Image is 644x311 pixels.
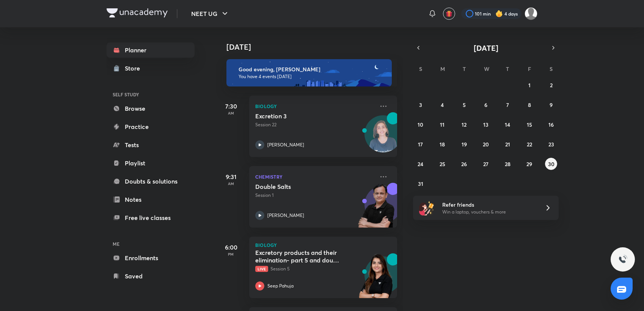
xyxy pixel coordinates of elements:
[418,160,423,168] abbr: August 24, 2025
[501,118,514,130] button: August 14, 2025
[548,121,554,128] abbr: August 16, 2025
[125,64,145,73] div: Store
[226,42,405,52] h4: [DATE]
[446,10,452,17] img: avatar
[107,8,168,17] img: Company Logo
[440,65,445,72] abbr: Monday
[216,172,246,181] h5: 9:31
[501,138,514,150] button: August 21, 2025
[458,99,470,111] button: August 5, 2025
[525,7,537,20] img: Payal
[462,121,467,128] abbr: August 12, 2025
[107,210,195,225] a: Free live classes
[239,74,385,80] p: You have 4 events [DATE]
[443,8,455,20] button: avatar
[107,61,195,76] a: Store
[107,8,168,19] a: Company Logo
[618,255,627,264] img: ttu
[107,269,195,284] a: Saved
[483,121,488,128] abbr: August 13, 2025
[505,160,510,168] abbr: August 28, 2025
[255,243,391,247] p: Biology
[480,118,492,130] button: August 13, 2025
[255,183,350,190] h5: Double Salts
[442,201,536,209] h6: Refer friends
[107,137,195,152] a: Tests
[505,141,510,148] abbr: August 21, 2025
[527,121,532,128] abbr: August 15, 2025
[419,200,434,215] img: referral
[548,160,554,168] abbr: August 30, 2025
[550,82,553,89] abbr: August 2, 2025
[415,138,427,150] button: August 17, 2025
[255,121,374,128] p: Session 22
[528,82,531,89] abbr: August 1, 2025
[424,42,548,53] button: [DATE]
[527,141,532,148] abbr: August 22, 2025
[267,212,304,219] p: [PERSON_NAME]
[216,243,246,252] h5: 6:00
[355,253,397,306] img: unacademy
[107,88,195,101] h6: SELF STUDY
[550,65,553,72] abbr: Saturday
[480,158,492,170] button: August 27, 2025
[480,99,492,111] button: August 6, 2025
[526,160,532,168] abbr: August 29, 2025
[418,180,423,187] abbr: August 31, 2025
[440,141,445,148] abbr: August 18, 2025
[528,65,531,72] abbr: Friday
[506,101,509,108] abbr: August 7, 2025
[548,141,554,148] abbr: August 23, 2025
[255,112,350,120] h5: Excretion 3
[523,138,536,150] button: August 22, 2025
[458,138,470,150] button: August 19, 2025
[442,209,536,215] p: Win a laptop, vouchers & more
[495,10,503,17] img: streak
[436,118,448,130] button: August 11, 2025
[365,119,401,156] img: Avatar
[545,79,557,91] button: August 2, 2025
[506,65,509,72] abbr: Thursday
[255,102,374,111] p: Biology
[505,121,510,128] abbr: August 14, 2025
[415,118,427,130] button: August 10, 2025
[107,174,195,189] a: Doubts & solutions
[528,101,531,108] abbr: August 8, 2025
[436,158,448,170] button: August 25, 2025
[483,141,489,148] abbr: August 20, 2025
[440,121,445,128] abbr: August 11, 2025
[216,181,246,186] p: AM
[523,118,536,130] button: August 15, 2025
[415,99,427,111] button: August 3, 2025
[462,141,467,148] abbr: August 19, 2025
[418,121,423,128] abbr: August 10, 2025
[480,138,492,150] button: August 20, 2025
[419,65,422,72] abbr: Sunday
[463,65,466,72] abbr: Tuesday
[255,265,374,272] p: Session 5
[501,99,514,111] button: August 7, 2025
[239,66,385,73] h6: Good evening, [PERSON_NAME]
[545,118,557,130] button: August 16, 2025
[419,101,422,108] abbr: August 3, 2025
[255,249,350,264] h5: Excretory products and their elimination- part 5 and doubt clearing session
[484,101,487,108] abbr: August 6, 2025
[545,138,557,150] button: August 23, 2025
[550,101,553,108] abbr: August 9, 2025
[107,250,195,265] a: Enrollments
[255,192,374,199] p: Session 1
[441,101,444,108] abbr: August 4, 2025
[415,158,427,170] button: August 24, 2025
[418,141,423,148] abbr: August 17, 2025
[355,183,397,235] img: unacademy
[436,138,448,150] button: August 18, 2025
[226,59,392,86] img: evening
[107,237,195,250] h6: ME
[107,42,195,58] a: Planner
[501,158,514,170] button: August 28, 2025
[216,102,246,111] h5: 7:30
[484,65,489,72] abbr: Wednesday
[463,101,466,108] abbr: August 5, 2025
[216,252,246,256] p: PM
[107,101,195,116] a: Browse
